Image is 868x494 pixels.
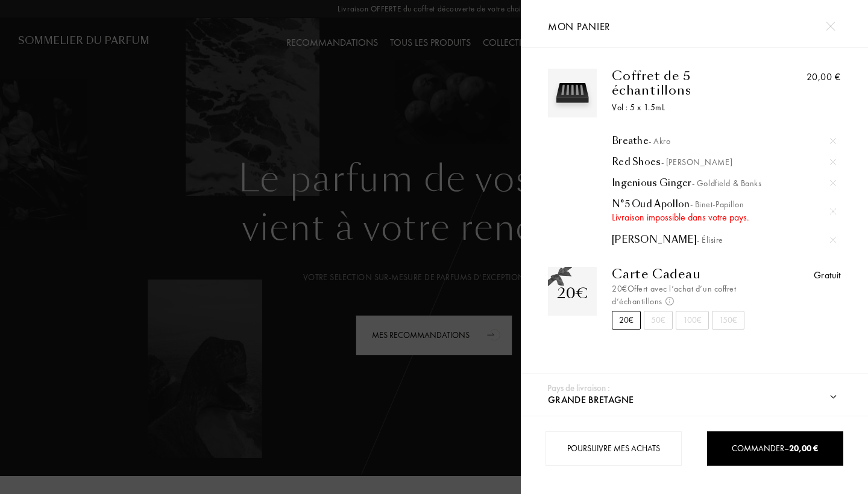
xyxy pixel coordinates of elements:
div: 20€ [612,311,641,330]
div: N°5 Oud Apollon [612,198,836,210]
div: Ingenious Ginger [612,177,836,189]
img: gift_n.png [548,267,572,287]
img: cross.svg [830,138,836,144]
img: cross.svg [830,208,836,214]
a: Ingenious Ginger- Goldfield & Banks [612,177,836,189]
span: - Élisire [697,234,723,245]
span: - Binet-Papillon [690,199,744,210]
span: - Akro [649,136,670,146]
div: 100€ [676,311,709,330]
span: 20,00 € [789,443,818,454]
div: Vol : 5 x 1.5mL [612,101,768,114]
div: 20,00 € [807,70,841,84]
div: Gratuit [814,268,841,283]
span: Mon panier [548,20,611,33]
div: 20€ Offert avec l’achat d’un coffret d’échantillons [612,283,768,308]
a: [PERSON_NAME]- Élisire [612,234,836,246]
div: 20€ [557,283,588,304]
a: Breathe- Akro [612,135,836,147]
img: cross.svg [830,180,836,186]
img: cross.svg [830,237,836,243]
div: [PERSON_NAME] [612,234,836,246]
span: - Goldfield & Banks [692,178,762,189]
img: info_voucher.png [665,297,674,305]
img: cross.svg [826,22,835,31]
div: Red Shoes [612,156,836,168]
div: Pays de livraison : [547,381,610,395]
img: cross.svg [830,159,836,165]
a: N°5 Oud Apollon- Binet-Papillon [612,198,836,210]
div: Coffret de 5 échantillons [612,69,768,98]
div: Breathe [612,135,836,147]
img: box_5.svg [551,72,594,114]
div: Carte Cadeau [612,267,768,281]
div: Commander – [708,442,842,455]
div: Poursuivre mes achats [546,431,681,466]
div: 150€ [712,311,744,330]
span: - [PERSON_NAME] [661,157,732,167]
div: 50€ [644,311,673,330]
a: Red Shoes- [PERSON_NAME] [612,156,836,168]
div: Livraison impossible dans votre pays. [612,210,836,225]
